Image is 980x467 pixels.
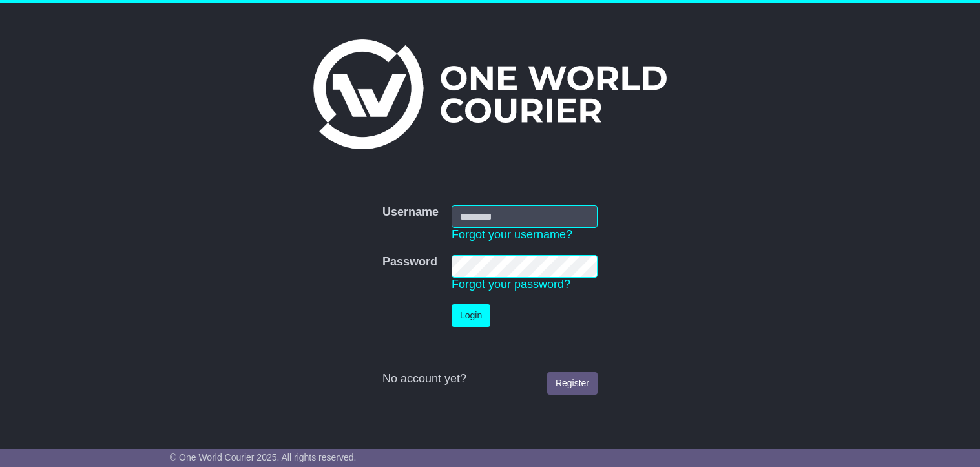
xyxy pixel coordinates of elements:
[170,452,357,462] span: © One World Courier 2025. All rights reserved.
[452,228,572,241] a: Forgot your username?
[452,278,570,291] a: Forgot your password?
[452,304,490,327] button: Login
[382,372,598,386] div: No account yet?
[382,205,439,220] label: Username
[547,372,598,395] a: Register
[313,39,666,149] img: One World
[382,255,437,269] label: Password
